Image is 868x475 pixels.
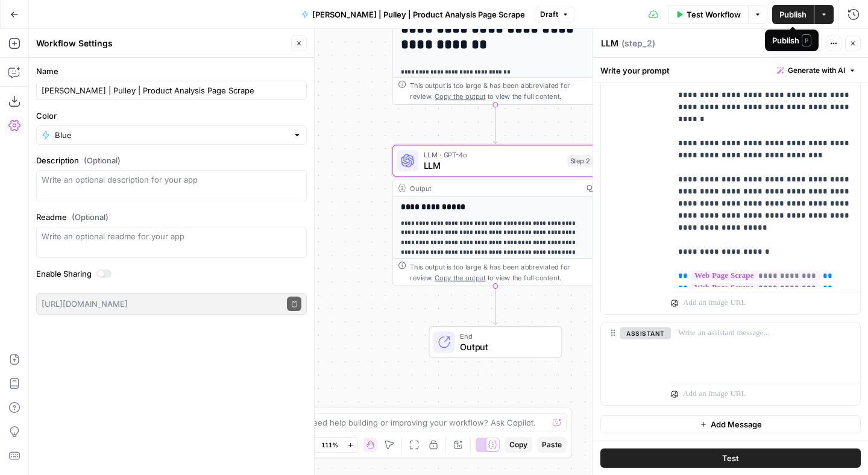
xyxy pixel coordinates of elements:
[537,437,567,453] button: Paste
[772,63,861,78] button: Generate with AI
[593,58,868,83] div: Write your prompt
[802,34,811,46] span: P
[621,37,655,49] span: ( step_2 )
[424,159,562,172] span: LLM
[494,105,498,143] g: Edge from step_4 to step_2
[711,418,762,430] span: Add Message
[55,129,288,141] input: Blue
[42,84,301,96] input: Untitled
[542,439,562,450] span: Paste
[435,92,485,100] span: Copy the output
[772,5,814,24] button: Publish
[779,8,807,20] span: Publish
[424,149,562,160] span: LLM · GPT-4o
[36,37,288,49] div: Workflow Settings
[321,440,338,450] span: 111%
[410,262,593,283] div: This output is too large & has been abbreviated for review. to view the full content.
[540,9,558,20] span: Draft
[84,154,121,166] span: (Optional)
[535,7,574,22] button: Draft
[36,211,307,223] label: Readme
[36,65,307,77] label: Name
[460,331,550,342] span: End
[601,322,661,405] div: assistant
[312,8,525,20] span: [PERSON_NAME] | Pulley | Product Analysis Page Scrape
[36,110,307,122] label: Color
[72,211,108,223] span: (Optional)
[772,34,811,46] div: Publish
[788,65,845,76] span: Generate with AI
[600,448,861,468] button: Test
[36,268,307,280] label: Enable Sharing
[435,274,485,282] span: Copy the output
[722,452,739,464] span: Test
[668,5,748,24] button: Test Workflow
[601,37,618,49] textarea: LLM
[509,439,527,450] span: Copy
[567,155,593,167] div: Step 2
[505,437,532,453] button: Copy
[410,80,593,101] div: This output is too large & has been abbreviated for review. to view the full content.
[600,415,861,433] button: Add Message
[392,326,599,358] div: EndOutput
[460,340,550,353] span: Output
[410,183,577,193] div: Output
[687,8,741,20] span: Test Workflow
[494,286,498,325] g: Edge from step_2 to end
[36,154,307,166] label: Description
[294,5,532,24] button: [PERSON_NAME] | Pulley | Product Analysis Page Scrape
[620,327,671,339] button: assistant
